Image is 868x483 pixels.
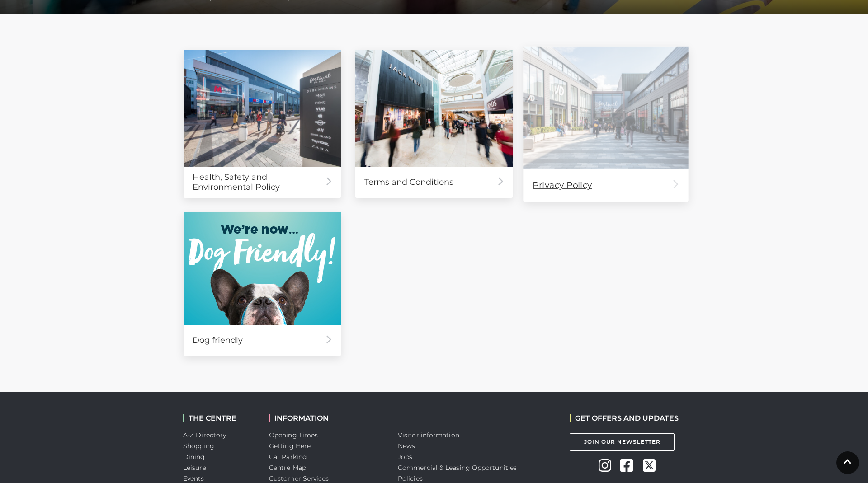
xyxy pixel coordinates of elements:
a: Commercial & Leasing Opportunities [398,464,517,472]
a: Dog friendly [184,212,341,356]
a: Events [183,474,204,483]
a: Join Our Newsletter [570,433,675,451]
a: Opening Times [269,431,318,439]
a: Terms and Conditions [355,50,513,198]
a: Car Parking [269,453,307,461]
a: Policies [398,474,423,483]
a: Privacy Policy [523,47,688,202]
h2: INFORMATION [269,414,384,422]
div: Privacy Policy [523,169,688,201]
a: Visitor information [398,431,459,439]
h2: GET OFFERS AND UPDATES [570,414,679,422]
a: Shopping [183,442,214,450]
a: Centre Map [269,464,306,472]
a: Leisure [183,464,206,472]
a: Dining [183,453,205,461]
div: Health, Safety and Environmental Policy [184,167,341,198]
div: Dog friendly [184,325,341,356]
a: Health, Safety and Environmental Policy [184,50,341,198]
h2: THE CENTRE [183,414,255,422]
a: Jobs [398,453,412,461]
div: Terms and Conditions [355,167,513,198]
a: Getting Here [269,442,311,450]
a: Customer Services [269,474,329,483]
a: A-Z Directory [183,431,226,439]
a: News [398,442,415,450]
